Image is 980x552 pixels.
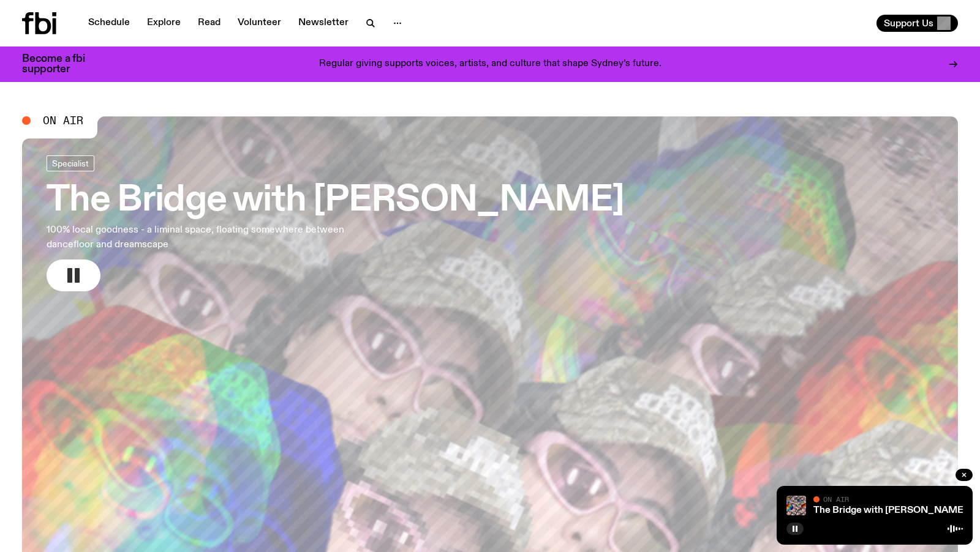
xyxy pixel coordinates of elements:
[230,15,288,32] a: Volunteer
[884,18,933,29] span: Support Us
[22,54,100,75] h3: Become a fbi supporter
[47,155,624,291] a: The Bridge with [PERSON_NAME]100% local goodness - a liminal space, floating somewhere between da...
[81,15,137,32] a: Schedule
[876,15,958,32] button: Support Us
[52,159,89,168] span: Specialist
[47,223,360,252] p: 100% local goodness - a liminal space, floating somewhere between dancefloor and dreamscape
[43,115,83,126] span: On Air
[291,15,356,32] a: Newsletter
[140,15,188,32] a: Explore
[190,15,228,32] a: Read
[319,59,661,70] p: Regular giving supports voices, artists, and culture that shape Sydney’s future.
[823,495,849,503] span: On Air
[813,505,967,515] a: The Bridge with [PERSON_NAME]
[47,184,624,218] h3: The Bridge with [PERSON_NAME]
[47,155,94,171] a: Specialist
